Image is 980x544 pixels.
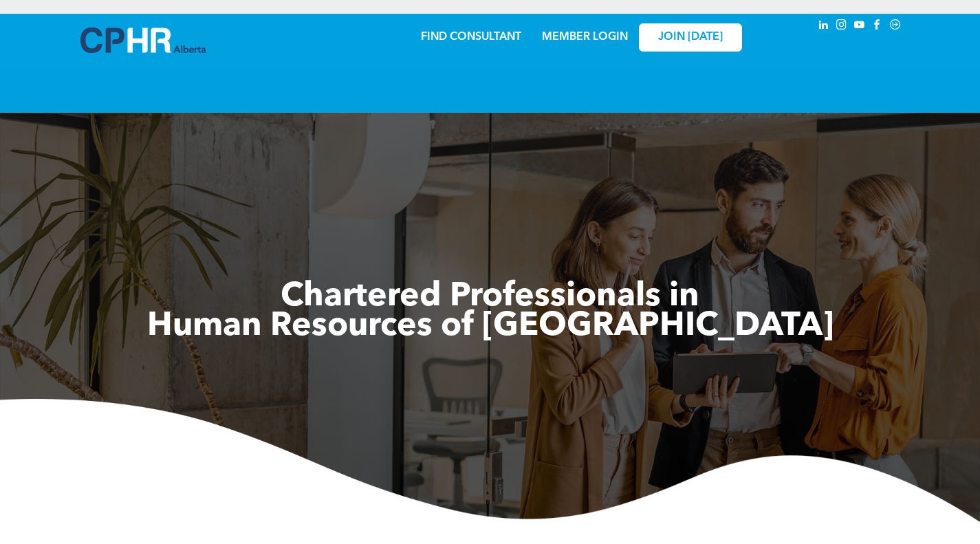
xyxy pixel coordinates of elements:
[870,17,885,36] a: facebook
[852,17,867,36] a: youtube
[281,281,699,314] span: Chartered Professionals in
[147,310,834,343] span: Human Resources of [GEOGRAPHIC_DATA]
[816,17,831,36] a: linkedin
[834,17,849,36] a: instagram
[421,32,521,43] a: FIND CONSULTANT
[888,17,903,36] a: Social network
[658,31,723,44] span: JOIN [DATE]
[639,23,742,52] a: JOIN [DATE]
[80,28,206,53] img: A blue and white logo for cp alberta
[542,32,628,43] a: MEMBER LOGIN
